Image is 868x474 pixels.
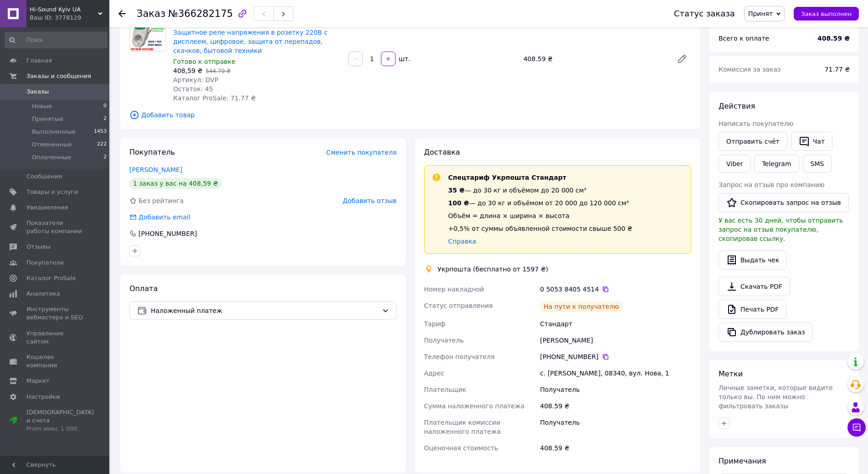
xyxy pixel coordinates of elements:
span: Оплаченные [32,153,71,161]
span: Артикул: DVP [173,76,218,83]
button: Выдать чек [719,250,787,270]
span: 544.79 ₴ [205,68,231,74]
button: SMS [803,155,832,173]
div: [PHONE_NUMBER] [540,352,691,361]
span: Покупатели [26,259,64,267]
img: Защитное реле напряжения в розетку 220В с дисплеем, цифровое, защита от перепадов, скачков, бытов... [130,16,165,51]
span: Статус отправления [424,302,493,309]
span: Комиссия за заказ [719,66,781,73]
span: Наложенный платеж [151,306,378,316]
span: Настройки [26,393,60,401]
a: [PERSON_NAME] [129,166,182,173]
div: +0,5% от суммы объявленной стоимости свыше 500 ₴ [448,224,632,233]
span: Сообщения [26,172,62,181]
span: Маркет [26,377,50,385]
span: 408,59 ₴ [173,67,202,74]
button: Чат [791,132,832,151]
div: 0 5053 8405 4514 [540,285,691,294]
span: 2 [103,153,107,161]
input: Поиск [5,32,108,48]
span: Управление сайтом [26,329,84,346]
div: 1 заказ у вас на 408,59 ₴ [129,178,221,189]
span: Без рейтинга [139,197,184,204]
span: Примечания [719,457,766,465]
span: Остаток: 45 [173,85,213,93]
span: Аналитика [26,290,60,298]
span: Всего к оплате [719,35,769,42]
div: 408.59 ₴ [520,52,669,65]
span: 1453 [94,128,107,136]
span: Получатель [424,337,464,344]
span: Заказ [137,8,165,19]
button: Дублировать заказ [719,323,813,342]
span: Действия [719,102,755,110]
span: Принятые [32,115,63,123]
button: Скопировать запрос на отзыв [719,193,849,212]
span: Готово к отправке [173,58,236,65]
span: Заказы [26,88,49,96]
div: Добавить email [128,213,191,222]
div: Статус заказа [674,9,735,18]
div: На пути к получателю [540,301,622,312]
div: Добавить email [138,213,191,222]
span: Метки [719,370,743,378]
span: Главная [26,57,52,65]
span: Товары и услуги [26,188,78,196]
button: Чат с покупателем [847,418,866,437]
span: Отзывы [26,243,51,251]
span: Номер накладной [424,286,484,293]
div: 408.59 ₴ [538,440,693,456]
div: Prom микс 1 000 [26,425,94,433]
a: Редактировать [673,50,691,68]
div: 408.59 ₴ [538,398,693,414]
b: 408.59 ₴ [817,35,850,42]
span: 71.77 ₴ [825,66,850,73]
span: 2 [103,115,107,123]
div: шт. [396,54,411,63]
span: Каталог ProSale: 71.77 ₴ [173,94,256,102]
div: Ваш ID: 3778129 [30,14,109,22]
span: Доставка [424,148,460,156]
span: Личные заметки, которые видите только вы. По ним можно фильтровать заказы [719,384,833,410]
div: — до 30 кг и объёмом до 20 000 см³ [448,186,632,195]
span: Оценочная стоимость [424,444,498,452]
a: Защитное реле напряжения в розетку 220В с дисплеем, цифровое, защита от перепадов, скачков, бытов... [173,29,328,54]
a: Viber [719,155,750,173]
span: Сумма наложенного платежа [424,402,525,410]
div: Вернуться назад [118,9,126,18]
div: Объём = длина × ширина × высота [448,211,632,220]
span: Инструменты вебмастера и SEO [26,305,84,322]
span: Оплата [129,284,158,293]
span: Новые [32,102,52,110]
span: Заказ выполнен [801,10,852,17]
span: Покупатель [129,148,175,156]
span: №366282175 [168,8,233,19]
div: [PHONE_NUMBER] [138,229,198,238]
span: Запрос на отзыв про компанию [719,181,825,188]
span: 222 [97,141,107,149]
a: Справка [448,238,477,245]
span: Уведомления [26,203,68,212]
div: Получатель [538,414,693,440]
span: Принят [748,10,773,17]
span: Адрес [424,370,444,377]
span: Добавить товар [129,110,691,120]
a: Telegram [754,155,799,173]
span: Тариф [424,320,446,328]
span: Каталог ProSale [26,274,76,282]
span: 35 ₴ [448,187,465,194]
div: с. [PERSON_NAME], 08340, вул. Нова, 1 [538,365,693,381]
span: 0 [103,102,107,110]
span: [DEMOGRAPHIC_DATA] и счета [26,408,94,433]
span: Плательщик комиссии наложенного платежа [424,419,501,435]
span: Сменить покупателя [326,149,396,156]
span: Плательщик [424,386,467,393]
span: Телефон получателя [424,353,495,360]
div: Стандарт [538,316,693,332]
span: Заказы и сообщения [26,72,91,80]
button: Отправить счёт [719,132,787,151]
span: Выполненные [32,128,76,136]
div: Укрпошта (бесплатно от 1597 ₴) [436,265,551,274]
div: [PERSON_NAME] [538,332,693,349]
span: Добавить отзыв [343,197,396,204]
